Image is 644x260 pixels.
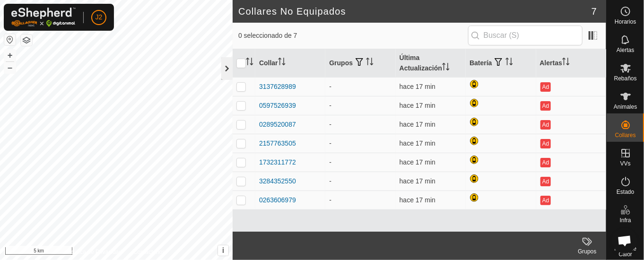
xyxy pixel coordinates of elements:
[4,34,16,45] button: Restablecer Mapa
[536,49,606,78] th: Alertas
[540,101,551,111] button: Ad
[592,4,597,18] span: 7
[400,121,435,128] span: 6 oct 2025, 21:35
[259,101,296,111] div: 0597526939
[505,59,513,67] p-sorticon: Activar para ordenar
[325,115,395,134] td: -
[11,8,76,27] img: Logo Gallagher
[400,139,435,147] span: 6 oct 2025, 21:35
[617,189,634,195] span: Estado
[442,64,450,72] p-sorticon: Activar para ordenar
[620,161,630,166] span: VVs
[396,49,466,78] th: Última Actualización
[400,196,435,204] span: 6 oct 2025, 21:35
[325,77,395,96] td: -
[325,172,395,191] td: -
[400,158,435,166] span: 6 oct 2025, 21:35
[540,177,551,186] button: Ad
[468,26,583,45] input: Buscar (S)
[400,177,435,185] span: 6 oct 2025, 21:35
[609,246,642,257] span: Mapa de Calor
[568,247,606,256] div: Grupos
[259,139,296,148] div: 2157763505
[259,195,296,205] div: 0263606979
[259,157,296,167] div: 1732311772
[68,248,122,256] a: Política de Privacidad
[218,245,228,256] button: i
[617,47,634,53] span: Alertas
[325,153,395,172] td: -
[21,35,32,46] button: Capas del Mapa
[325,134,395,153] td: -
[614,104,637,110] span: Animales
[612,228,637,253] div: Chat abierto
[133,248,165,256] a: Contáctenos
[96,12,103,22] span: J2
[540,139,551,148] button: Ad
[615,19,636,25] span: Horarios
[259,176,296,186] div: 3284352550
[325,96,395,115] td: -
[400,102,435,109] span: 6 oct 2025, 21:35
[238,6,592,17] h2: Collares No Equipados
[238,31,468,41] span: 0 seleccionado de 7
[246,59,253,67] p-sorticon: Activar para ordenar
[4,62,16,73] button: –
[466,49,536,78] th: Batería
[540,196,551,205] button: Ad
[325,49,395,78] th: Grupos
[278,59,286,67] p-sorticon: Activar para ordenar
[259,120,296,130] div: 0289520087
[400,83,435,90] span: 6 oct 2025, 21:35
[540,158,551,167] button: Ad
[255,49,325,78] th: Collar
[325,191,395,209] td: -
[562,59,570,67] p-sorticon: Activar para ordenar
[540,82,551,92] button: Ad
[4,50,16,61] button: +
[259,82,296,92] div: 3137628989
[366,59,374,67] p-sorticon: Activar para ordenar
[540,120,551,130] button: Ad
[615,132,635,138] span: Collares
[222,246,224,254] span: i
[619,217,631,223] span: Infra
[614,76,636,81] span: Rebaños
